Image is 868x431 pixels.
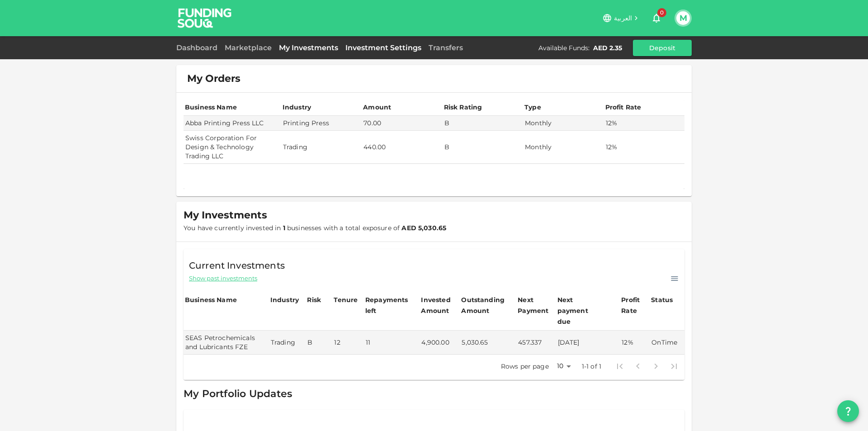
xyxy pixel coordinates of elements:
td: Abba Printing Press LLC [184,116,281,131]
span: My Portfolio Updates [184,388,292,400]
div: Invested Amount [421,294,458,316]
td: SEAS Petrochemicals and Lubricants FZE [184,331,269,355]
div: Business Name [185,102,237,113]
a: Investment Settings [342,43,425,52]
span: Show past investments [189,274,257,283]
a: My Investments [275,43,342,52]
button: question [837,400,859,422]
div: Outstanding Amount [461,294,506,316]
a: Dashboard [176,43,221,52]
div: Status [651,294,674,305]
td: 457.337 [516,331,556,355]
div: Business Name [185,294,237,305]
td: 440.00 [362,131,442,164]
td: Printing Press [281,116,362,131]
div: Type [524,102,542,113]
td: Trading [281,131,362,164]
div: Risk [307,294,325,305]
span: My Orders [187,72,241,85]
div: 10 [552,360,574,373]
div: Risk Rating [444,102,482,113]
div: Next Payment [518,294,554,316]
span: Current Investments [189,258,285,273]
button: 0 [647,9,665,27]
div: Industry [283,102,311,113]
p: Rows per page [501,362,549,371]
td: 12 [332,331,364,355]
span: You have currently invested in businesses with a total exposure of [184,224,446,232]
strong: AED 5,030.65 [401,224,446,232]
div: Tenure [334,294,358,305]
span: العربية [614,14,632,22]
td: 12% [604,116,685,131]
td: 12% [620,331,650,355]
div: Profit Rate [621,294,648,316]
a: Transfers [425,43,467,52]
div: Industry [270,294,299,305]
a: Marketplace [221,43,275,52]
td: Trading [269,331,306,355]
div: Amount [363,102,391,113]
div: Next payment due [557,294,603,327]
td: 12% [604,131,685,164]
td: 4,900.00 [420,331,460,355]
div: Repayments left [365,294,410,316]
span: My Investments [184,209,267,222]
button: Deposit [633,40,692,56]
div: AED 2.35 [593,43,622,52]
div: Available Funds : [538,43,590,52]
td: OnTime [650,331,684,355]
td: [DATE] [556,331,620,355]
td: Monthly [523,131,604,164]
span: 0 [657,8,666,17]
td: B [306,331,332,355]
td: 5,030.65 [460,331,516,355]
td: 11 [364,331,420,355]
td: Swiss Corporation For Design & Technology Trading LLC [184,131,281,164]
td: B [443,131,523,164]
td: 70.00 [362,116,442,131]
td: B [443,116,523,131]
td: Monthly [523,116,604,131]
div: Profit Rate [605,102,642,113]
button: M [676,11,690,25]
p: 1-1 of 1 [582,362,601,371]
strong: 1 [283,224,285,232]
